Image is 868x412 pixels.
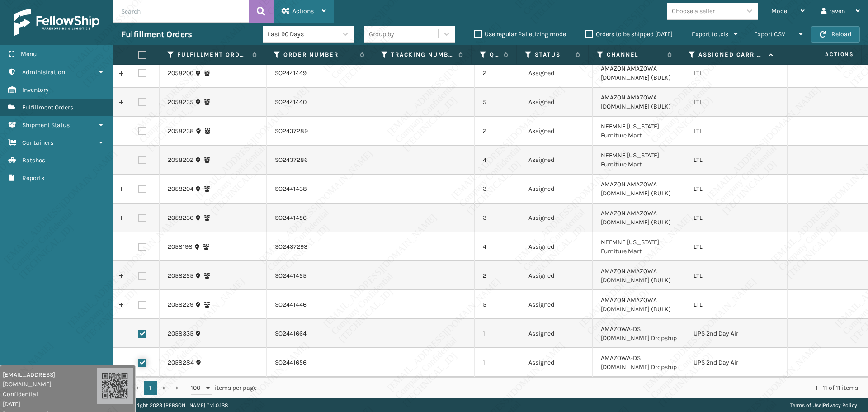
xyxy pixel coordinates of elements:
label: Order Number [283,51,355,59]
label: Orders to be shipped [DATE] [585,30,673,38]
label: Assigned Carrier Service [698,51,764,59]
span: Containers [22,139,53,147]
td: SO2441656 [267,348,375,377]
td: NEFMNE [US_STATE] Furniture Mart [593,117,685,146]
td: 4 [475,232,520,261]
td: Assigned [520,261,593,290]
td: AMAZON AMAZOWA [DOMAIN_NAME] (BULK) [593,261,685,290]
td: LTL [685,146,788,175]
a: 2058238 [168,127,194,136]
td: SO2441455 [267,261,375,290]
td: 5 [475,88,520,117]
td: Assigned [520,117,593,146]
td: SO2441456 [267,204,375,232]
td: AMAZON AMAZOWA [DOMAIN_NAME] (BULK) [593,290,685,319]
td: UPS 2nd Day Air [685,319,788,348]
td: NEFMNE [US_STATE] Furniture Mart [593,146,685,175]
td: Assigned [520,348,593,377]
td: Assigned [520,319,593,348]
span: Export CSV [754,30,785,38]
a: 2058255 [168,271,193,280]
label: Fulfillment Order Id [177,51,248,59]
td: 2 [475,59,520,88]
span: Export to .xls [692,30,728,38]
div: 1 - 11 of 11 items [269,384,858,393]
td: NEFMNE [US_STATE] Furniture Mart [593,232,685,261]
a: Terms of Use [790,402,821,408]
td: 3 [475,175,520,204]
span: Menu [21,50,37,58]
td: SO2441664 [267,319,375,348]
td: Assigned [520,290,593,319]
span: Batches [22,156,45,164]
td: Assigned [520,146,593,175]
td: LTL [685,290,788,319]
td: Assigned [520,88,593,117]
div: Choose a seller [672,6,715,16]
span: [EMAIL_ADDRESS][DOMAIN_NAME] [3,370,97,389]
td: 1 [475,348,520,377]
td: AMAZON AMAZOWA [DOMAIN_NAME] (BULK) [593,88,685,117]
img: logo [14,9,99,36]
a: 2058202 [168,156,193,165]
td: 2 [475,261,520,290]
a: 2058235 [168,98,193,107]
td: 4 [475,146,520,175]
p: Copyright 2023 [PERSON_NAME]™ v 1.0.188 [124,398,228,412]
td: LTL [685,59,788,88]
td: 2 [475,117,520,146]
a: 2058236 [168,213,193,223]
div: Group by [369,29,394,39]
td: 3 [475,204,520,232]
button: Reload [811,26,860,43]
span: Actions [785,47,859,62]
td: Assigned [520,232,593,261]
td: Assigned [520,204,593,232]
span: Confidential [3,389,97,399]
td: AMAZON AMAZOWA [DOMAIN_NAME] (BULK) [593,204,685,232]
td: SO2437293 [267,232,375,261]
td: SO2441440 [267,88,375,117]
a: 2058335 [168,329,193,338]
a: 1 [144,381,157,395]
td: AMAZOWA-DS [DOMAIN_NAME] Dropship [593,319,685,348]
td: LTL [685,175,788,204]
span: Fulfillment Orders [22,104,73,111]
span: items per page [191,381,257,395]
span: Reports [22,174,44,182]
label: Status [535,51,571,59]
div: | [790,398,857,412]
td: AMAZON AMAZOWA [DOMAIN_NAME] (BULK) [593,175,685,204]
label: Channel [607,51,663,59]
td: LTL [685,232,788,261]
a: 2058200 [168,69,193,78]
td: SO2441446 [267,290,375,319]
span: Shipment Status [22,121,70,129]
td: SO2441438 [267,175,375,204]
td: SO2437289 [267,117,375,146]
span: Mode [771,7,787,15]
td: Assigned [520,175,593,204]
label: Use regular Palletizing mode [474,30,566,38]
a: 2058229 [168,300,193,309]
a: 2058204 [168,185,193,194]
td: 5 [475,290,520,319]
a: Privacy Policy [823,402,857,408]
span: Administration [22,68,65,76]
td: LTL [685,261,788,290]
h3: Fulfillment Orders [121,29,192,40]
label: Tracking Number [391,51,454,59]
td: LTL [685,88,788,117]
span: Actions [292,7,314,15]
td: UPS 2nd Day Air [685,348,788,377]
td: SO2437286 [267,146,375,175]
td: Assigned [520,59,593,88]
td: 1 [475,319,520,348]
span: 100 [191,384,204,393]
a: 2058198 [168,242,193,251]
div: Last 90 Days [268,29,338,39]
td: LTL [685,204,788,232]
a: 2058284 [168,358,194,367]
label: Quantity [490,51,499,59]
td: AMAZOWA-DS [DOMAIN_NAME] Dropship [593,348,685,377]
